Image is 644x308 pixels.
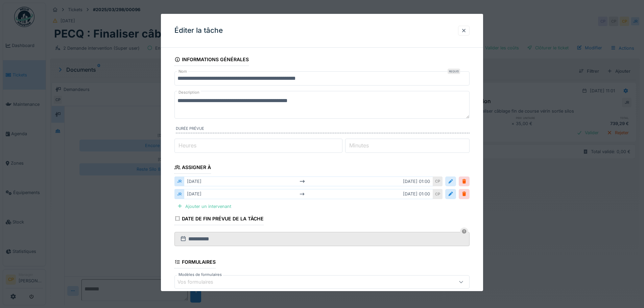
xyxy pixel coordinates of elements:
[174,54,249,66] div: Informations générales
[177,88,201,97] label: Description
[184,176,433,186] div: [DATE] [DATE] 01:00
[433,176,443,186] div: CP
[184,189,433,199] div: [DATE] [DATE] 01:00
[177,69,188,74] label: Nom
[174,214,264,225] div: Date de fin prévue de la tâche
[174,257,216,268] div: Formulaires
[177,272,223,278] label: Modèles de formulaires
[174,202,234,211] div: Ajouter un intervenant
[174,189,184,199] div: JR
[174,176,184,186] div: JR
[174,162,211,174] div: Assigner à
[433,189,443,199] div: CP
[348,141,370,149] label: Minutes
[177,141,198,149] label: Heures
[448,69,460,74] div: Requis
[177,278,223,286] div: Vos formulaires
[174,26,223,35] h3: Éditer la tâche
[176,126,470,133] label: Durée prévue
